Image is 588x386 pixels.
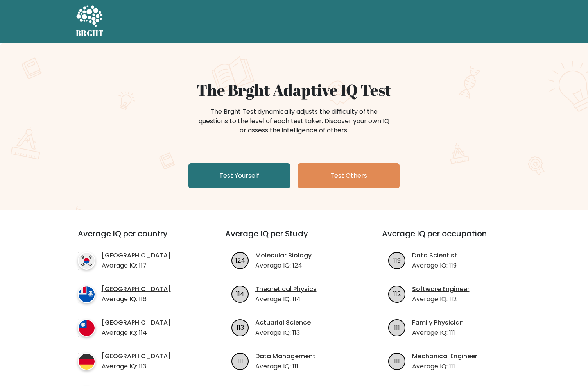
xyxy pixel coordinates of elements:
a: Mechanical Engineer [412,352,477,361]
text: 111 [394,356,400,365]
p: Average IQ: 112 [412,295,470,304]
a: Software Engineer [412,284,470,294]
text: 111 [394,323,400,332]
a: [GEOGRAPHIC_DATA] [102,318,171,327]
p: Average IQ: 116 [102,295,171,304]
h5: BRGHT [76,29,104,38]
h3: Average IQ per occupation [382,229,520,248]
a: [GEOGRAPHIC_DATA] [102,251,171,260]
a: Test Others [298,163,400,188]
a: [GEOGRAPHIC_DATA] [102,352,171,361]
img: country [78,353,95,370]
a: Theoretical Physics [255,284,317,294]
p: Average IQ: 113 [102,362,171,371]
text: 113 [237,323,244,332]
text: 119 [393,256,401,264]
p: Average IQ: 117 [102,261,171,270]
div: The Brght Test dynamically adjusts the difficulty of the questions to the level of each test take... [196,107,392,135]
h1: The Brght Adaptive IQ Test [103,80,485,99]
a: Test Yourself [188,163,290,188]
a: Data Scientist [412,251,457,260]
img: country [78,252,95,270]
p: Average IQ: 124 [255,261,312,270]
a: Actuarial Science [255,318,311,327]
a: [GEOGRAPHIC_DATA] [102,284,171,294]
p: Average IQ: 111 [412,362,477,371]
p: Average IQ: 111 [412,328,464,338]
p: Average IQ: 119 [412,261,457,270]
text: 114 [236,289,244,298]
a: Data Management [255,352,316,361]
p: Average IQ: 113 [255,328,311,338]
text: 111 [237,356,243,365]
img: country [78,319,95,337]
a: Molecular Biology [255,251,312,260]
img: country [78,286,95,303]
a: Family Physician [412,318,464,327]
p: Average IQ: 114 [255,295,317,304]
p: Average IQ: 114 [102,328,171,338]
text: 112 [393,289,401,298]
p: Average IQ: 111 [255,362,316,371]
text: 124 [235,256,245,264]
a: BRGHT [76,3,104,40]
h3: Average IQ per country [78,229,197,248]
h3: Average IQ per Study [225,229,363,248]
